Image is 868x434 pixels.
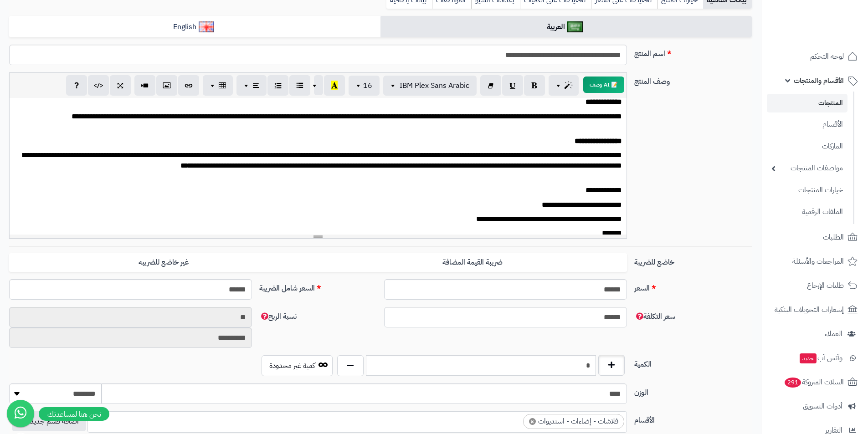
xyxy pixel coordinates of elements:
[400,80,469,91] span: IBM Plex Sans Arabic
[807,279,844,292] span: طلبات الإرجاع
[634,311,675,322] span: سعر التكلفة
[767,323,863,345] a: العملاء
[199,21,215,32] img: English
[767,115,847,134] a: الأقسام
[318,253,627,272] label: ضريبة القيمة المضافة
[523,414,624,429] li: فلاشات - إضاءات - استديوات
[767,158,847,178] a: مواصفات المنتجات
[775,303,844,316] span: إشعارات التحويلات البنكية
[631,355,755,370] label: الكمية
[256,279,380,294] label: السعر شامل الضريبة
[380,16,752,38] a: العربية
[825,327,842,340] span: العملاء
[631,45,755,59] label: اسم المنتج
[810,50,844,63] span: لوحة التحكم
[794,74,844,87] span: الأقسام والمنتجات
[785,378,801,388] span: 291
[631,383,755,398] label: الوزن
[767,180,847,200] a: خيارات المنتجات
[259,311,297,322] span: نسبة الربح
[799,352,842,364] span: وآتس آب
[631,411,755,426] label: الأقسام
[767,202,847,222] a: الملفات الرقمية
[12,411,86,431] button: اضافة قسم جديد
[383,76,477,96] button: IBM Plex Sans Arabic
[767,46,863,67] a: لوحة التحكم
[567,21,583,32] img: العربية
[800,353,817,363] span: جديد
[767,137,847,156] a: الماركات
[767,347,863,369] a: وآتس آبجديد
[9,253,318,272] label: غير خاضع للضريبه
[806,26,859,45] img: logo-2.png
[767,226,863,248] a: الطلبات
[363,80,372,91] span: 16
[631,253,755,268] label: خاضع للضريبة
[823,231,844,244] span: الطلبات
[9,16,380,38] a: English
[349,76,380,96] button: 16
[767,250,863,272] a: المراجعات والأسئلة
[767,275,863,296] a: طلبات الإرجاع
[631,279,755,294] label: السعر
[631,72,755,87] label: وصف المنتج
[803,400,842,413] span: أدوات التسويق
[767,371,863,393] a: السلات المتروكة291
[784,376,844,388] span: السلات المتروكة
[767,94,847,112] a: المنتجات
[767,299,863,321] a: إشعارات التحويلات البنكية
[792,255,844,268] span: المراجعات والأسئلة
[583,77,624,93] button: 📝 AI وصف
[767,395,863,417] a: أدوات التسويق
[529,418,536,425] span: ×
